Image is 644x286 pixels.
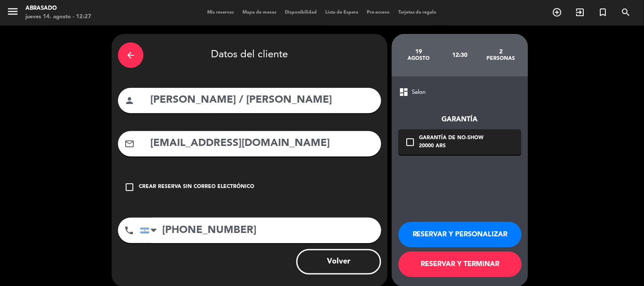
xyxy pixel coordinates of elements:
[598,7,608,17] i: turned_in_not
[439,40,481,70] div: 12:30
[412,87,426,97] span: Salon
[419,142,484,151] div: 20000 ARS
[281,10,321,15] span: Disponibilidad
[25,4,91,13] div: Abrasado
[141,218,160,243] div: Argentina: +54
[399,252,522,277] button: RESERVAR Y TERMINAR
[405,137,415,147] i: check_box_outline_blank
[621,7,631,17] i: search
[398,55,439,62] div: agosto
[124,139,135,149] i: mail_outline
[118,40,381,70] div: Datos del cliente
[399,114,521,125] div: Garantía
[6,5,19,21] button: menu
[481,55,522,62] div: personas
[552,7,562,17] i: add_circle_outline
[124,182,135,192] i: check_box_outline_blank
[149,92,375,109] input: Nombre del cliente
[398,48,439,55] div: 19
[419,134,484,143] div: Garantía de no-show
[321,10,363,15] span: Lista de Espera
[124,95,135,106] i: person
[481,48,522,55] div: 2
[124,225,134,236] i: phone
[238,10,281,15] span: Mapa de mesas
[363,10,394,15] span: Pre-acceso
[139,183,254,191] div: Crear reserva sin correo electrónico
[399,222,522,247] button: RESERVAR Y PERSONALIZAR
[140,218,381,243] input: Número de teléfono...
[203,10,238,15] span: Mis reservas
[575,7,585,17] i: exit_to_app
[25,13,91,21] div: jueves 14. agosto - 12:27
[126,50,136,60] i: arrow_back
[149,135,375,152] input: Email del cliente
[394,10,441,15] span: Tarjetas de regalo
[6,5,19,18] i: menu
[399,87,409,97] span: dashboard
[296,249,381,275] button: Volver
